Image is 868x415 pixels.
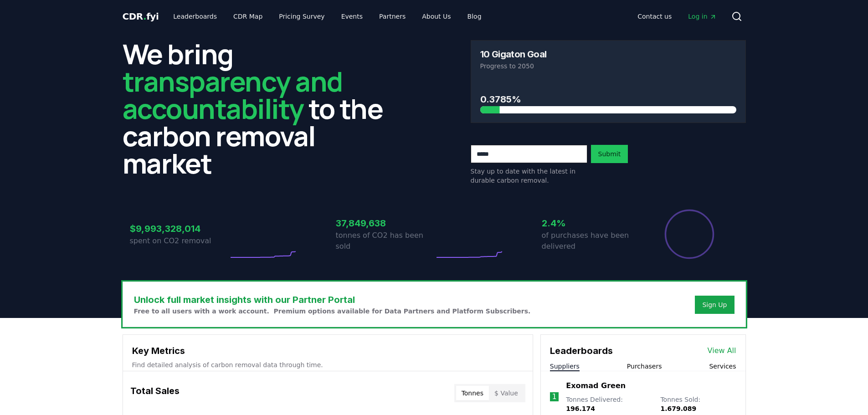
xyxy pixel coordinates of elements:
h2: We bring to the carbon removal market [123,40,398,177]
h3: Unlock full market insights with our Partner Portal [134,293,531,307]
button: Suppliers [550,362,580,371]
p: Progress to 2050 [480,61,736,71]
p: Tonnes Sold : [660,395,736,413]
p: of purchases have been delivered [542,230,640,252]
a: Log in [681,8,724,25]
p: Find detailed analysis of carbon removal data through time. [132,360,524,369]
h3: 0.3785% [480,92,736,106]
span: CDR fyi [123,11,159,22]
p: tonnes of CO2 has been sold [336,230,434,252]
a: Partners [372,8,413,25]
a: CDR.fyi [123,10,159,23]
button: Services [709,362,736,371]
h3: 10 Gigaton Goal [480,50,547,59]
h3: $9,993,328,014 [130,222,228,236]
button: Purchasers [627,362,662,371]
a: View All [708,345,736,356]
p: Free to all users with a work account. Premium options available for Data Partners and Platform S... [134,307,531,316]
button: Submit [591,145,628,163]
a: Leaderboards [166,8,224,25]
h3: 2.4% [542,216,640,230]
span: 196.174 [566,405,595,412]
p: Stay up to date with the latest in durable carbon removal. [471,167,587,185]
p: Tonnes Delivered : [566,395,651,413]
span: . [143,11,146,22]
h3: 37,849,638 [336,216,434,230]
span: 1.679.089 [660,405,696,412]
a: Exomad Green [566,380,626,391]
button: $ Value [489,386,524,400]
a: About Us [415,8,458,25]
nav: Main [630,8,724,25]
h3: Key Metrics [132,344,524,358]
button: Sign Up [695,296,734,314]
h3: Total Sales [130,384,180,402]
a: Events [334,8,370,25]
a: Blog [460,8,489,25]
a: Sign Up [702,300,727,309]
a: Pricing Survey [272,8,332,25]
span: transparency and accountability [123,62,343,127]
h3: Leaderboards [550,344,613,358]
button: Tonnes [456,386,489,400]
a: CDR Map [226,8,270,25]
span: Log in [688,12,716,21]
a: Contact us [630,8,679,25]
p: 1 [552,391,556,402]
nav: Main [166,8,488,25]
div: Percentage of sales delivered [664,209,715,260]
p: spent on CO2 removal [130,236,228,246]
